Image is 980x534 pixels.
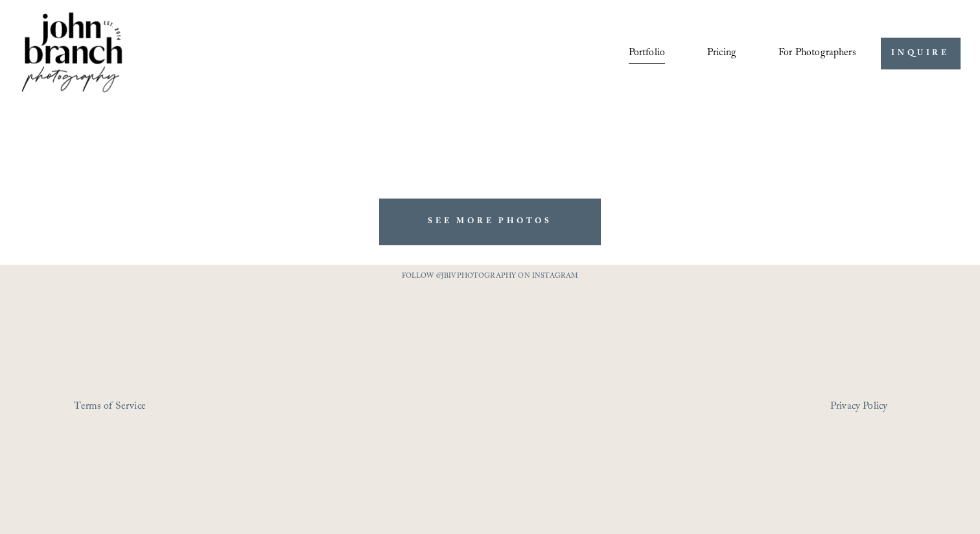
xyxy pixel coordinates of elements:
[830,397,944,417] a: Privacy Policy
[379,199,601,245] a: SEE MORE PHOTOS
[778,42,856,64] a: folder dropdown
[19,10,124,97] img: John Branch IV Photography
[707,42,736,64] a: Pricing
[377,270,603,284] p: FOLLOW @JBIVPHOTOGRAPHY ON INSTAGRAM
[778,43,856,64] span: For Photographers
[74,397,225,417] a: Terms of Service
[629,42,665,64] a: Portfolio
[881,38,961,69] a: INQUIRE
